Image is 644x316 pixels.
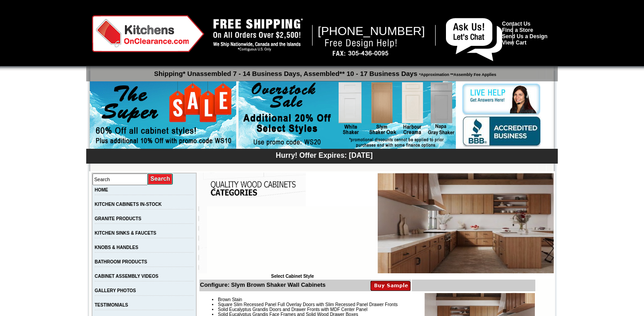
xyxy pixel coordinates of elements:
[200,281,326,288] b: Configure: Slym Brown Shaker Wall Cabinets
[502,40,526,46] a: View Cart
[92,15,204,52] img: Kitchens on Clearance Logo
[148,173,173,185] input: Submit
[95,245,138,250] a: KNOBS & HANDLES
[91,66,558,77] p: Shipping* Unassembled 7 - 14 Business Days, Assembled** 10 - 17 Business Days
[502,33,547,40] a: Send Us a Design
[95,259,147,264] a: BATHROOM PRODUCTS
[271,274,314,279] b: Select Cabinet Style
[502,27,533,33] a: Find a Store
[95,274,159,279] a: CABINET ASSEMBLY VIDEOS
[417,70,496,77] span: *Approximation **Assembly Fee Applies
[95,202,162,207] a: KITCHEN CABINETS IN-STOCK
[91,150,558,160] div: Hurry! Offer Expires: [DATE]
[318,24,425,38] span: [PHONE_NUMBER]
[218,297,242,302] span: Brown Stain
[207,206,378,274] iframe: Browser incompatible
[218,307,367,312] span: Solid Eucalyptus Grandis Doors and Drawer Fronts with MDF Center Panel
[378,173,554,273] img: Slym Brown Shaker
[95,288,136,293] a: GALLERY PHOTOS
[502,21,530,27] a: Contact Us
[95,231,156,236] a: KITCHEN SINKS & FAUCETS
[95,303,128,307] a: TESTIMONIALS
[95,187,108,192] a: HOME
[95,216,141,221] a: GRANITE PRODUCTS
[218,302,397,307] span: Square Slim Recessed Panel Full Overlay Doors with Slim Recessed Panel Drawer Fronts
